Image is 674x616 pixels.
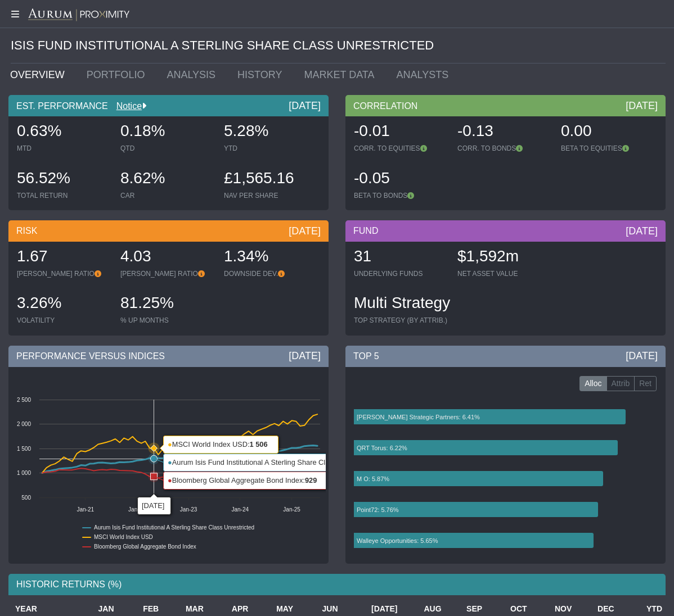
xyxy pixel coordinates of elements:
[354,167,446,191] div: -0.05
[120,122,165,139] span: 0.18%
[579,376,606,392] label: Alloc
[224,246,316,269] div: 1.34%
[457,269,550,278] div: NET ASSET VALUE
[120,167,213,191] div: 8.62%
[345,220,666,242] div: FUND
[224,269,316,278] div: DOWNSIDE DEV.
[606,376,635,392] label: Attrib
[295,64,388,86] a: MARKET DATA
[634,376,657,392] label: Ret
[120,269,213,278] div: [PERSON_NAME] RATIO
[120,292,213,316] div: 81.25%
[17,397,31,403] text: 2 500
[224,167,316,191] div: £1,565.16
[283,506,300,513] text: Jan-25
[108,100,146,112] div: Notice
[17,269,109,278] div: [PERSON_NAME] RATIO
[289,224,321,238] div: [DATE]
[224,191,316,200] div: NAV PER SHARE
[120,316,213,325] div: % UP MONTHS
[17,122,61,139] span: 0.63%
[168,476,172,484] tspan: ●
[8,95,329,116] div: EST. PERFORMANCE
[21,495,31,501] text: 500
[168,458,172,466] tspan: ●
[108,101,142,111] a: Notice
[354,191,446,200] div: BETA TO BONDS
[168,458,397,466] text: Aurum Isis Fund Institutional A Sterling Share Class Unrestricted:
[354,292,450,316] div: Multi Strategy
[345,95,666,116] div: CORRELATION
[180,506,197,513] text: Jan-23
[8,574,666,595] div: HISTORIC RETURNS (%)
[354,316,450,325] div: TOP STRATEGY (BY ATTRIB.)
[229,64,295,86] a: HISTORY
[17,246,109,269] div: 1.67
[626,99,658,112] div: [DATE]
[289,349,321,363] div: [DATE]
[158,64,229,86] a: ANALYSIS
[17,167,109,191] div: 56.52%
[224,144,316,153] div: YTD
[8,346,329,367] div: PERFORMANCE VERSUS INDICES
[357,537,438,544] text: Walleye Opportunities: 5.65%
[17,316,109,325] div: VOLATILITY
[17,191,109,200] div: TOTAL RETURN
[289,99,321,112] div: [DATE]
[78,64,159,86] a: PORTFOLIO
[11,28,666,64] div: ISIS FUND INSTITUTIONAL A STERLING SHARE CLASS UNRESTRICTED
[231,506,249,513] text: Jan-24
[168,476,317,484] text: Bloomberg Global Aggregate Bond Index:
[357,414,480,420] text: [PERSON_NAME] Strategic Partners: 6.41%
[17,421,31,427] text: 2 000
[561,120,653,144] div: 0.00
[120,191,213,200] div: CAR
[94,524,254,531] text: Aurum Isis Fund Institutional A Sterling Share Class Unrestricted
[388,64,462,86] a: ANALYSTS
[457,144,550,153] div: CORR. TO BONDS
[17,446,31,452] text: 1 500
[128,506,146,513] text: Jan-22
[28,8,129,22] img: Aurum-Proximity%20white.svg
[561,144,653,153] div: BETA TO EQUITIES
[17,144,109,153] div: MTD
[17,470,31,476] text: 1 000
[345,346,666,367] div: TOP 5
[626,224,658,238] div: [DATE]
[8,220,329,242] div: RISK
[354,269,446,278] div: UNDERLYING FUNDS
[94,534,153,540] text: MSCI World Index USD
[120,246,213,269] div: 4.03
[168,440,172,449] tspan: ●
[168,440,268,449] text: MSCI World Index USD:
[626,349,658,363] div: [DATE]
[249,440,267,449] tspan: 1 506
[305,476,317,484] tspan: 929
[357,475,389,482] text: M O: 5.87%
[354,144,446,153] div: CORR. TO EQUITIES
[224,120,316,144] div: 5.28%
[457,246,550,269] div: $1,592m
[357,506,399,513] text: Point72: 5.76%
[94,543,196,550] text: Bloomberg Global Aggregate Bond Index
[120,144,213,153] div: QTD
[357,445,407,451] text: QRT Torus: 6.22%
[457,120,550,144] div: -0.13
[354,246,446,269] div: 31
[142,501,164,510] text: [DATE]
[354,122,390,139] span: -0.01
[17,292,109,316] div: 3.26%
[2,64,78,86] a: OVERVIEW
[77,506,94,513] text: Jan-21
